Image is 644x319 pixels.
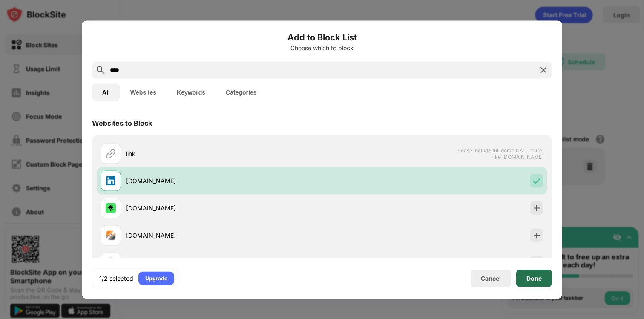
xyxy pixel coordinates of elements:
[92,83,120,101] button: All
[95,65,106,75] img: search.svg
[106,257,116,267] img: favicons
[126,149,322,158] div: link
[126,204,322,213] div: [DOMAIN_NAME]
[92,44,552,51] div: Choose which to block
[126,176,322,185] div: [DOMAIN_NAME]
[526,275,542,282] div: Done
[106,203,116,213] img: favicons
[126,231,322,240] div: [DOMAIN_NAME]
[216,83,267,101] button: Categories
[167,83,216,101] button: Keywords
[456,147,543,160] span: Please include full domain structure, like [DOMAIN_NAME]
[120,83,167,101] button: Websites
[145,274,167,282] div: Upgrade
[99,274,133,282] div: 1/2 selected
[92,118,152,127] div: Websites to Block
[106,148,116,158] img: url.svg
[106,230,116,240] img: favicons
[538,65,549,75] img: search-close
[92,31,552,43] h6: Add to Block List
[481,275,501,282] div: Cancel
[106,175,116,186] img: favicons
